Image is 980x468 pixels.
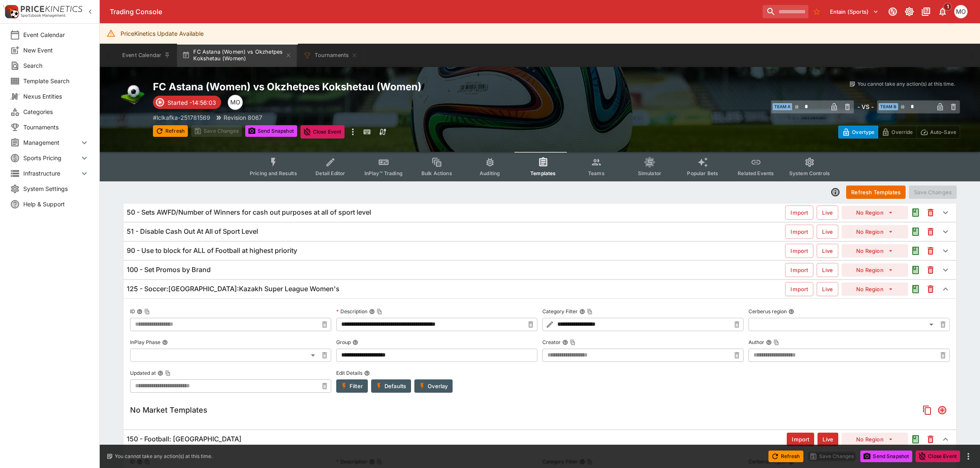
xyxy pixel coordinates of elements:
span: Categories [23,107,89,116]
p: Category Filter [542,308,578,315]
button: FC Astana (Women) vs Okzhetpes Kokshetau (Women) [177,44,297,67]
button: Import [785,225,813,239]
h6: 100 - Set Promos by Brand [127,265,211,274]
button: Event Calendar [117,44,175,67]
button: Copy To Clipboard [144,309,150,314]
img: PriceKinetics [21,6,82,12]
button: No Region [842,282,908,296]
span: Template Search [23,77,89,85]
button: more [348,125,358,139]
span: Popular Bets [687,170,718,176]
p: You cannot take any action(s) at this time. [857,80,955,88]
button: Copy To Clipboard [377,309,382,314]
button: Live [817,282,838,296]
p: Overtype [852,128,874,136]
span: Detail Editor [315,170,345,176]
span: Tournaments [23,123,89,131]
span: System Settings [23,184,89,193]
p: Edit Details [336,369,362,376]
button: Refresh [153,125,188,137]
div: Mark O'Loughlan [228,95,243,110]
p: InPlay Phase [130,339,160,346]
button: No Region [842,263,908,277]
span: Management [23,138,79,147]
p: Description [336,308,367,315]
button: Copy To Clipboard [570,339,576,345]
button: Notifications [935,4,950,19]
h2: Copy To Clipboard [153,80,556,93]
span: Team B [879,103,898,110]
button: Audit the Template Change History [908,243,923,258]
button: Close Event [916,451,960,462]
button: Add [935,403,950,418]
button: AuthorCopy To Clipboard [766,339,772,345]
h6: 150 - Football: [GEOGRAPHIC_DATA] [127,435,241,443]
button: This will delete the selected template. You will still need to Save Template changes to commit th... [923,432,938,447]
h6: 90 - Use to block for ALL of Football at highest priority [127,246,297,255]
button: No Region [842,225,908,238]
button: Audit the Template Change History [908,205,923,220]
button: Copy Market Templates [920,403,935,418]
span: Sports Pricing [23,154,79,162]
button: Mark O'Loughlan [952,2,970,21]
img: soccer.png [120,80,146,107]
button: Live [817,244,838,258]
button: Select Tenant [825,5,884,18]
div: Mark O'Loughlan [954,5,968,18]
span: System Controls [789,170,830,176]
button: Send Snapshot [860,451,912,462]
span: InPlay™ Trading [364,170,403,176]
button: Live [817,433,838,446]
span: Templates [530,170,556,176]
button: No Bookmarks [810,5,823,18]
button: Send Snapshot [245,125,297,137]
img: Sportsbook Management [21,14,66,17]
div: Trading Console [110,7,759,16]
button: Copy To Clipboard [587,309,593,314]
span: Related Events [738,170,774,176]
button: Category FilterCopy To Clipboard [579,309,585,314]
button: Live [817,263,838,277]
p: Cerberus region [749,308,787,315]
button: CreatorCopy To Clipboard [562,339,568,345]
button: InPlay Phase [162,339,168,345]
button: Import [785,206,813,220]
button: This will delete the selected template. You will still need to Save Template changes to commit th... [923,224,938,239]
span: New Event [23,46,89,54]
button: Import [787,433,814,446]
button: Audit the Template Change History [908,282,923,297]
p: Copy To Clipboard [153,113,210,122]
p: Creator [542,339,561,346]
button: Copy To Clipboard [773,339,779,345]
p: Auto-Save [930,128,956,136]
p: ID [130,308,135,315]
img: PriceKinetics Logo [2,3,19,20]
span: 1 [943,2,952,11]
span: Pricing and Results [250,170,297,176]
span: Team A [773,103,792,110]
p: Override [891,128,913,136]
p: Revision 8067 [224,113,262,122]
button: Import [785,263,813,277]
button: Defaults [371,379,411,393]
button: No Region [842,206,908,219]
button: Close Event [300,125,345,139]
span: Help & Support [23,200,89,208]
button: No Region [842,433,908,446]
h5: No Market Templates [130,405,207,415]
span: Infrastructure [23,169,79,178]
span: Event Calendar [23,30,89,39]
h6: 125 - Soccer:[GEOGRAPHIC_DATA]:Kazakh Super League Women's [127,285,340,293]
button: Auto-Save [916,126,960,139]
button: Updated atCopy To Clipboard [158,370,163,376]
button: Tournaments [298,44,363,67]
button: Audit the Template Change History [908,224,923,239]
button: Live [817,206,838,220]
button: Overtype [838,126,878,139]
button: Connected to PK [885,4,900,19]
h6: - VS - [857,102,874,111]
button: Import [785,244,813,258]
p: Started -14:56:03 [167,98,216,107]
p: Updated at [130,369,156,376]
button: This will delete the selected template. You will still need to Save Template changes to commit th... [923,282,938,297]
